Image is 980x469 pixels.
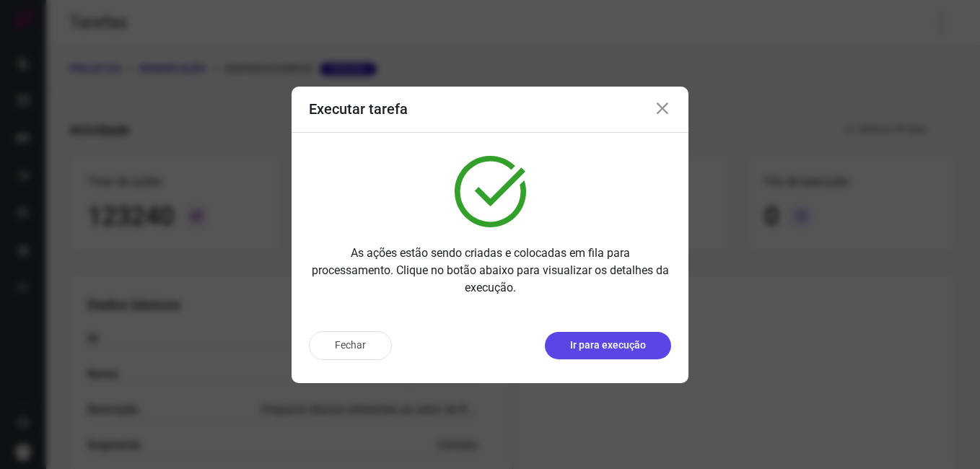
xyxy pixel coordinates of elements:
p: As ações estão sendo criadas e colocadas em fila para processamento. Clique no botão abaixo para ... [309,245,671,297]
button: Ir para execução [545,332,671,359]
img: verified.svg [455,156,526,227]
p: Ir para execução [570,338,646,353]
button: Fechar [309,331,392,360]
h3: Executar tarefa [309,100,408,118]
